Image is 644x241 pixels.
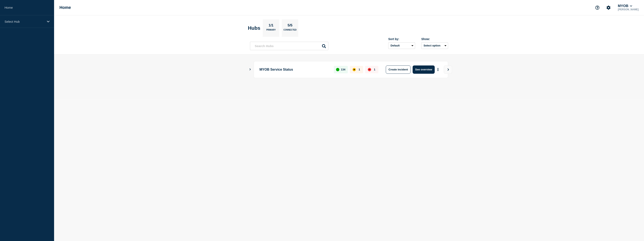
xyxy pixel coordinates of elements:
[444,65,452,74] button: View
[593,3,602,12] button: Support
[617,4,633,8] button: MYOB
[353,68,356,71] div: affected
[266,29,276,33] p: Primary
[374,68,375,71] p: 1
[421,37,448,41] div: Show:
[336,68,339,71] div: up
[368,68,371,71] div: down
[341,68,346,71] p: 134
[250,42,328,50] input: Search Hubs
[388,42,415,49] select: Sort by
[286,23,294,29] p: 5/5
[388,37,415,41] div: Sort by:
[359,68,360,71] p: 1
[259,65,329,74] p: MYOB Service Status
[413,65,434,74] button: See overview
[249,68,251,71] button: Show Connected Hubs
[386,65,411,74] button: Create incident
[604,3,613,12] button: Account settings
[421,42,448,49] button: Select option
[617,8,639,11] p: [PERSON_NAME]
[283,29,296,33] p: Connected
[5,20,44,23] p: Select Hub
[248,25,260,31] h2: Hubs
[435,66,441,73] button: More actions
[59,5,71,10] h1: Home
[267,23,275,29] p: 1/1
